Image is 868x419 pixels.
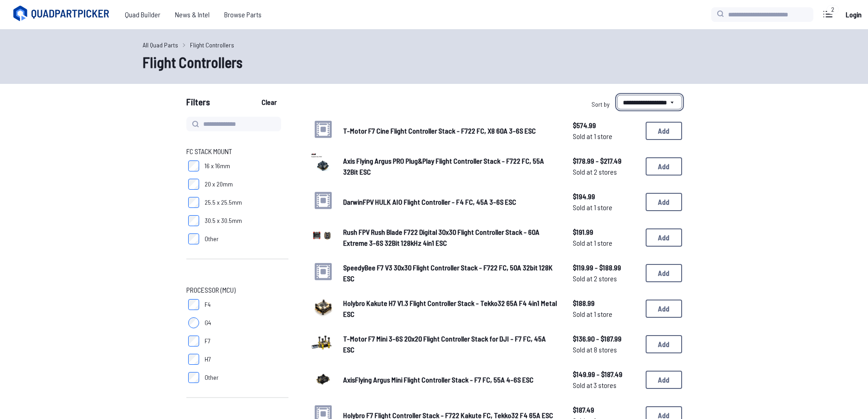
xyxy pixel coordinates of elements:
[343,299,557,318] span: Holybro Kakute H7 V1.3 Flight Controller Stack - Tekko32 65A F4 4in1 Metal ESC
[205,234,219,243] span: Other
[205,216,242,225] span: 30.5 x 30.5mm
[343,227,558,248] a: Rush FPV Rush Blade F722 Digital 30x30 Flight Controller Stack - 60A Extreme 3-6S 32Bit 128kHz 4i...
[343,197,516,206] span: DarwinFPV HULK AIO Flight Controller - F4 FC, 45A 3-6S ESC
[143,40,178,50] a: All Quad Parts
[573,131,638,142] span: Sold at 1 store
[343,197,558,207] a: DarwinFPV HULK AIO Flight Controller - F4 FC, 45A 3-6S ESC
[573,155,638,166] span: $178.99 - $217.49
[573,262,638,273] span: $119.99 - $188.99
[646,122,682,140] button: Add
[188,160,199,171] input: 16 x 16mm
[310,295,336,323] a: image
[217,5,269,24] a: Browse Parts
[646,264,682,282] button: Add
[646,371,682,389] button: Add
[617,95,682,109] select: Sort by
[573,333,638,344] span: $136.90 - $187.99
[343,228,539,247] span: Rush FPV Rush Blade F722 Digital 30x30 Flight Controller Stack - 60A Extreme 3-6S 32Bit 128kHz 4i...
[186,285,236,295] span: Processor (MCU)
[310,223,336,252] a: image
[573,202,638,213] span: Sold at 1 store
[573,166,638,177] span: Sold at 2 stores
[343,155,558,177] a: Axis Flying Argus PRO Plug&Play Flight Controller Stack - F722 FC, 55A 32Bit ESC
[205,336,211,346] span: F7
[573,298,638,309] span: $188.99
[310,366,336,391] img: image
[343,126,536,135] span: T-Motor F7 Cine Flight Controller Stack - F722 FC, X8 60A 3-6S ESC
[343,333,558,355] a: T-Motor F7 Mini 3-6S 20x20 Flight Controller Stack for DJI - F7 FC, 45A ESC
[573,369,638,380] span: $149.99 - $187.49
[573,191,638,202] span: $194.99
[573,380,638,391] span: Sold at 3 stores
[190,40,234,50] a: Flight Controllers
[573,404,638,415] span: $187.49
[310,330,336,356] img: image
[188,299,199,310] input: F4
[573,344,638,355] span: Sold at 8 stores
[343,262,558,284] a: SpeedyBee F7 V3 30x30 Flight Controller Stack - F722 FC, 50A 32bit 128K ESC
[188,215,199,226] input: 30.5 x 30.5mm
[118,5,168,24] a: Quad Builder
[573,227,638,238] span: $191.99
[343,375,534,384] span: AxisFlying Argus Mini Flight Controller Stack - F7 FC, 55A 4-6S ESC
[646,335,682,353] button: Add
[205,355,211,364] span: H7
[827,5,839,14] div: 2
[186,146,232,157] span: FC Stack Mount
[343,263,553,283] span: SpeedyBee F7 V3 30x30 Flight Controller Stack - F722 FC, 50A 32bit 128K ESC
[310,330,336,358] a: image
[310,366,336,394] a: image
[168,5,217,24] a: News & Intel
[310,152,336,181] a: image
[205,161,230,171] span: 16 x 16mm
[188,354,199,365] input: H7
[205,318,211,327] span: G4
[188,336,199,347] input: F7
[646,157,682,176] button: Add
[343,125,558,136] a: T-Motor F7 Cine Flight Controller Stack - F722 FC, X8 60A 3-6S ESC
[573,273,638,284] span: Sold at 2 stores
[310,295,336,320] img: image
[343,334,546,354] span: T-Motor F7 Mini 3-6S 20x20 Flight Controller Stack for DJI - F7 FC, 45A ESC
[188,233,199,244] input: Other
[186,95,210,113] span: Filters
[310,223,336,249] img: image
[205,373,219,382] span: Other
[343,156,544,176] span: Axis Flying Argus PRO Plug&Play Flight Controller Stack - F722 FC, 55A 32Bit ESC
[310,152,336,178] img: image
[205,300,211,309] span: F4
[646,193,682,211] button: Add
[143,51,726,73] h1: Flight Controllers
[343,298,558,320] a: Holybro Kakute H7 V1.3 Flight Controller Stack - Tekko32 65A F4 4in1 Metal ESC
[205,198,242,207] span: 25.5 x 25.5mm
[343,374,558,385] a: AxisFlying Argus Mini Flight Controller Stack - F7 FC, 55A 4-6S ESC
[573,238,638,248] span: Sold at 1 store
[842,5,864,24] a: Login
[188,317,199,328] input: G4
[573,120,638,131] span: $574.99
[205,180,233,189] span: 20 x 20mm
[573,309,638,320] span: Sold at 1 store
[254,95,284,109] button: Clear
[646,300,682,318] button: Add
[188,197,199,208] input: 25.5 x 25.5mm
[591,100,610,108] span: Sort by
[646,228,682,247] button: Add
[188,179,199,190] input: 20 x 20mm
[188,372,199,383] input: Other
